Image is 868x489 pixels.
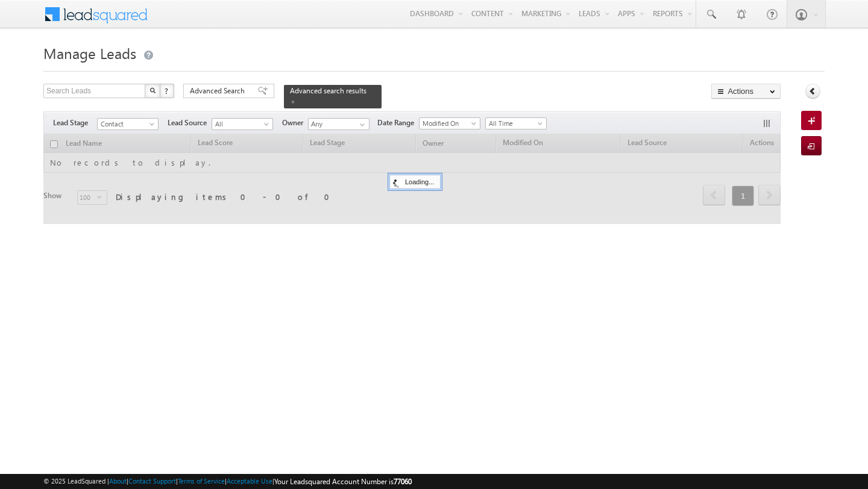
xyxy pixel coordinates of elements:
a: Contact Support [128,477,176,485]
div: Loading... [389,175,441,189]
span: Contact [98,119,155,129]
span: Modified On [420,118,477,129]
span: Lead Stage [53,117,97,128]
span: Date Range [377,117,419,128]
span: All [212,119,269,129]
a: About [109,477,127,485]
button: Actions [711,84,781,99]
span: All Time [486,118,543,129]
a: All Time [485,117,547,129]
span: Advanced Search [190,86,248,96]
button: ? [160,84,174,98]
span: Lead Source [168,117,212,128]
span: © 2025 LeadSquared | | | | | [43,476,412,487]
a: Terms of Service [178,477,225,485]
img: Search [149,87,156,93]
a: Contact [97,118,159,130]
span: 77060 [394,477,412,486]
span: Owner [282,117,308,128]
span: Your Leadsquared Account Number is [274,477,412,486]
a: Acceptable Use [227,477,272,485]
span: ? [165,86,170,96]
a: Show All Items [353,119,368,131]
input: Type to Search [308,118,370,130]
a: Modified On [419,117,480,129]
span: Manage Leads [43,43,136,63]
span: Advanced search results [290,86,366,95]
a: All [212,118,273,130]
